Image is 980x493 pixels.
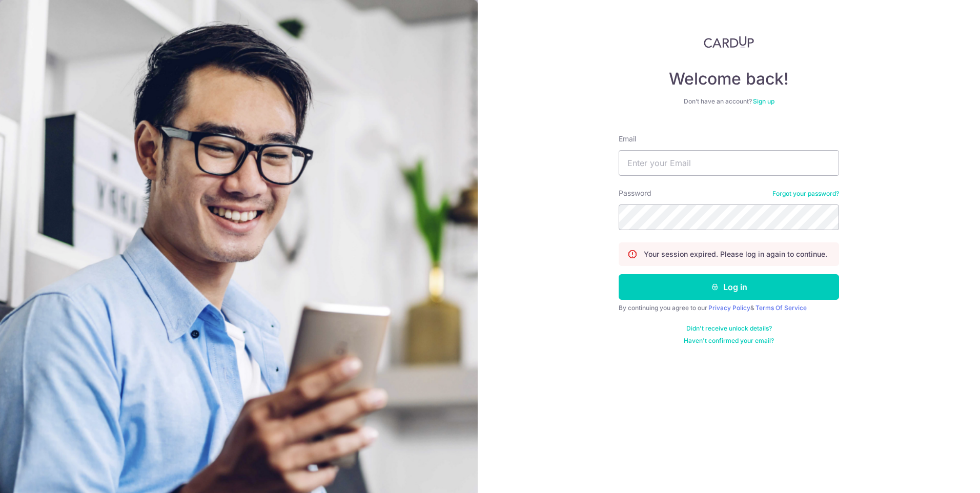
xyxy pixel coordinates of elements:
div: Don’t have an account? [619,97,839,106]
p: Your session expired. Please log in again to continue. [644,249,827,259]
img: CardUp Logo [704,36,754,48]
label: Email [619,134,636,144]
div: By continuing you agree to our & [619,304,839,312]
a: Forgot your password? [772,190,839,198]
input: Enter your Email [619,150,839,176]
a: Terms Of Service [756,304,807,312]
a: Sign up [753,97,774,105]
a: Privacy Policy [708,304,750,312]
label: Password [619,188,651,198]
button: Log in [619,274,839,300]
a: Haven't confirmed your email? [684,337,774,345]
a: Didn't receive unlock details? [686,324,772,333]
h4: Welcome back! [619,69,839,89]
